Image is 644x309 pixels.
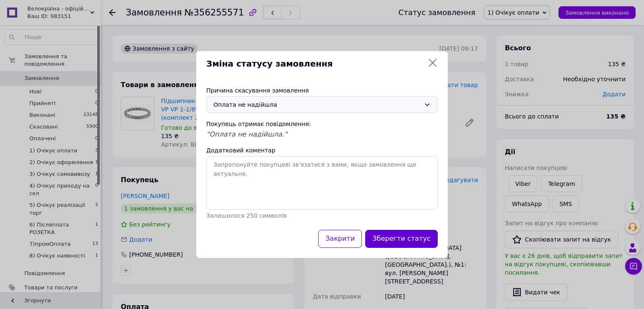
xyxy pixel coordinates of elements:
[365,230,438,248] button: Зберегти статус
[206,212,287,219] span: Залишилося 250 символів
[206,147,275,154] label: Додатковий коментар
[318,230,362,248] button: Закрити
[213,100,421,109] div: Оплата не надійшла
[206,120,438,128] div: Покупець отримає повідомлення:
[206,86,438,95] div: Причина скасування замовлення
[206,58,424,70] span: Зміна статусу замовлення
[206,130,287,138] span: "Оплата не надійшла."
